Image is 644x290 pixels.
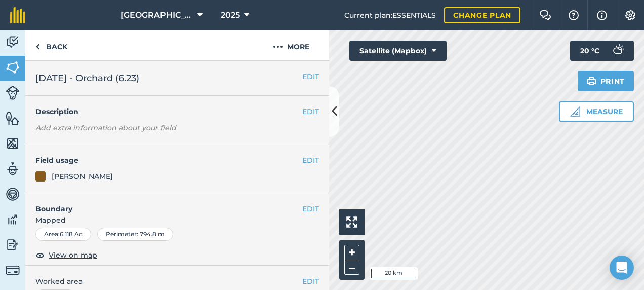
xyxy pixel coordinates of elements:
[6,111,20,126] img: svg+xml;base64,PHN2ZyB4bWxucz0iaHR0cDovL3d3dy53My5vcmcvMjAwMC9zdmciIHdpZHRoPSI1NiIgaGVpZ2h0PSI2MC...
[6,136,20,151] img: svg+xml;base64,PHN2ZyB4bWxucz0iaHR0cDovL3d3dy53My5vcmcvMjAwMC9zdmciIHdpZHRoPSI1NiIgaGVpZ2h0PSI2MC...
[539,10,551,20] img: Two speech bubbles overlapping with the left bubble in the forefront
[344,260,359,275] button: –
[6,263,20,277] img: svg+xml;base64,PD94bWwgdmVyc2lvbj0iMS4wIiBlbmNvZGluZz0idXRmLTgiPz4KPCEtLSBHZW5lcmF0b3I6IEFkb2JlIE...
[302,155,319,166] button: EDIT
[49,249,97,261] span: View on map
[349,41,447,61] button: Satellite (Mapbox)
[6,161,20,176] img: svg+xml;base64,PD94bWwgdmVyc2lvbj0iMS4wIiBlbmNvZGluZz0idXRmLTgiPz4KPCEtLSBHZW5lcmF0b3I6IEFkb2JlIE...
[580,41,599,61] span: 20 ° C
[610,256,634,280] div: Open Intercom Messenger
[444,7,520,23] a: Change plan
[568,10,580,20] img: A question mark icon
[25,193,302,214] h4: Boundary
[35,106,319,117] h4: Description
[597,9,607,21] img: svg+xml;base64,PHN2ZyB4bWxucz0iaHR0cDovL3d3dy53My5vcmcvMjAwMC9zdmciIHdpZHRoPSIxNyIgaGVpZ2h0PSIxNy...
[35,276,319,287] span: Worked area
[559,101,634,122] button: Measure
[578,71,634,91] button: Print
[608,41,628,61] img: svg+xml;base64,PD94bWwgdmVyc2lvbj0iMS4wIiBlbmNvZGluZz0idXRmLTgiPz4KPCEtLSBHZW5lcmF0b3I6IEFkb2JlIE...
[570,41,634,61] button: 20 °C
[273,41,283,53] img: svg+xml;base64,PHN2ZyB4bWxucz0iaHR0cDovL3d3dy53My5vcmcvMjAwMC9zdmciIHdpZHRoPSIyMCIgaGVpZ2h0PSIyNC...
[35,123,176,132] em: Add extra information about your field
[35,249,97,261] button: View on map
[97,228,173,241] div: Perimeter : 794.8 m
[344,10,436,21] span: Current plan : ESSENTIALS
[10,7,25,23] img: fieldmargin Logo
[302,276,319,287] button: EDIT
[587,75,596,87] img: svg+xml;base64,PHN2ZyB4bWxucz0iaHR0cDovL3d3dy53My5vcmcvMjAwMC9zdmciIHdpZHRoPSIxOSIgaGVpZ2h0PSIyNC...
[25,30,77,60] a: Back
[6,212,20,227] img: svg+xml;base64,PD94bWwgdmVyc2lvbj0iMS4wIiBlbmNvZGluZz0idXRmLTgiPz4KPCEtLSBHZW5lcmF0b3I6IEFkb2JlIE...
[52,171,113,182] div: [PERSON_NAME]
[346,216,357,228] img: Four arrows, one pointing top left, one top right, one bottom right and the last bottom left
[35,41,40,53] img: svg+xml;base64,PHN2ZyB4bWxucz0iaHR0cDovL3d3dy53My5vcmcvMjAwMC9zdmciIHdpZHRoPSI5IiBoZWlnaHQ9IjI0Ii...
[344,245,359,260] button: +
[6,187,20,202] img: svg+xml;base64,PD94bWwgdmVyc2lvbj0iMS4wIiBlbmNvZGluZz0idXRmLTgiPz4KPCEtLSBHZW5lcmF0b3I6IEFkb2JlIE...
[6,237,20,252] img: svg+xml;base64,PD94bWwgdmVyc2lvbj0iMS4wIiBlbmNvZGluZz0idXRmLTgiPz4KPCEtLSBHZW5lcmF0b3I6IEFkb2JlIE...
[120,9,193,21] span: [GEOGRAPHIC_DATA]
[302,71,319,82] button: EDIT
[35,155,302,166] h4: Field usage
[6,60,20,75] img: svg+xml;base64,PHN2ZyB4bWxucz0iaHR0cDovL3d3dy53My5vcmcvMjAwMC9zdmciIHdpZHRoPSI1NiIgaGVpZ2h0PSI2MC...
[570,106,580,117] img: Ruler icon
[302,203,319,214] button: EDIT
[221,9,240,21] span: 2025
[6,34,20,50] img: svg+xml;base64,PD94bWwgdmVyc2lvbj0iMS4wIiBlbmNvZGluZz0idXRmLTgiPz4KPCEtLSBHZW5lcmF0b3I6IEFkb2JlIE...
[6,86,20,100] img: svg+xml;base64,PD94bWwgdmVyc2lvbj0iMS4wIiBlbmNvZGluZz0idXRmLTgiPz4KPCEtLSBHZW5lcmF0b3I6IEFkb2JlIE...
[253,30,329,60] button: More
[35,71,139,85] span: [DATE] - Orchard (6.23)
[302,106,319,117] button: EDIT
[25,214,329,226] span: Mapped
[624,10,636,20] img: A cog icon
[35,228,91,241] div: Area : 6.118 Ac
[35,249,45,261] img: svg+xml;base64,PHN2ZyB4bWxucz0iaHR0cDovL3d3dy53My5vcmcvMjAwMC9zdmciIHdpZHRoPSIxOCIgaGVpZ2h0PSIyNC...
